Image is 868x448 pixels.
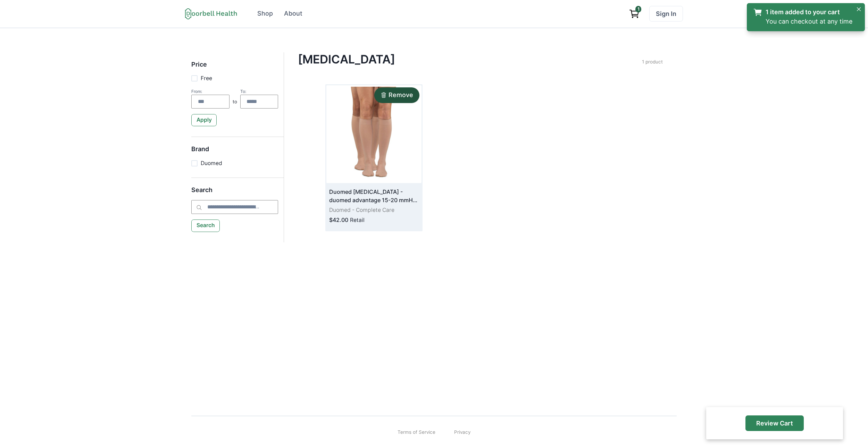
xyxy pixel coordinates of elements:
h5: Search [191,186,278,200]
button: Remove [374,87,419,103]
button: Apply [191,114,217,127]
p: Duomed [MEDICAL_DATA] - duomed advantage 15-20 mmHg calf extra-wide standard open toe almond large [329,188,418,204]
a: Privacy [454,429,470,436]
a: About [279,6,307,21]
p: Free [201,74,212,83]
div: To: [240,89,278,94]
img: 4olxheni1ecvyw9s3wbpe3pxyypx [326,85,422,183]
button: Review Cart [745,415,804,431]
p: Duomed [201,159,222,167]
p: $42.00 [329,216,348,224]
a: Shop [253,6,278,21]
a: Sign In [649,6,683,21]
h5: Brand [191,145,278,159]
p: Duomed - Complete Care [329,206,418,214]
a: View cart [626,6,643,21]
p: to [233,98,237,108]
p: Retail [350,216,365,224]
a: Duomed [MEDICAL_DATA] - duomed advantage 15-20 mmHg calf extra-wide standard open toe almond larg... [326,85,422,230]
span: 1 [635,6,641,12]
div: From: [191,89,229,94]
p: 1 product [642,58,663,65]
h5: Price [191,61,278,75]
div: About [284,9,302,18]
a: 1 item added to your cartYou can checkout at any time [753,8,852,26]
button: Search [191,219,220,232]
p: Remove [389,91,413,99]
div: Shop [257,9,273,18]
p: Review Cart [756,420,793,427]
a: Terms of Service [398,429,435,436]
button: Close [854,5,863,14]
h4: [MEDICAL_DATA] [298,52,642,66]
